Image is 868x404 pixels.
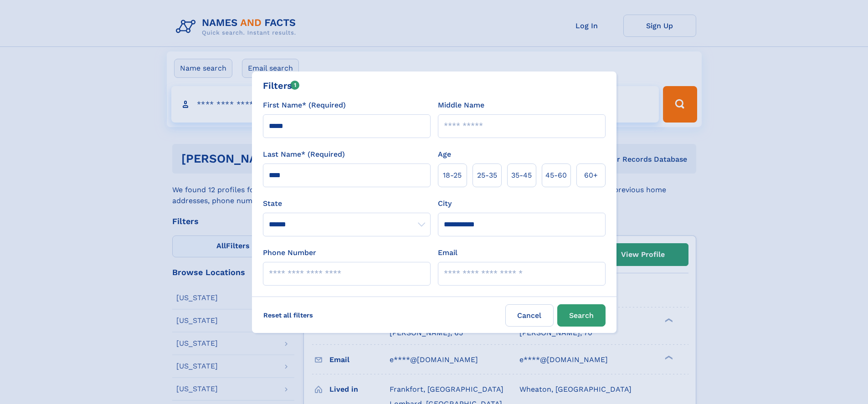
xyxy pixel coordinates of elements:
[263,79,300,92] div: Filters
[438,100,484,111] label: Middle Name
[263,198,431,209] label: State
[438,247,457,258] label: Email
[438,149,451,160] label: Age
[263,100,346,111] label: First Name* (Required)
[263,149,345,160] label: Last Name* (Required)
[511,170,532,181] span: 35‑45
[257,304,319,326] label: Reset all filters
[438,198,452,209] label: City
[477,170,497,181] span: 25‑35
[545,170,567,181] span: 45‑60
[584,170,598,181] span: 60+
[443,170,462,181] span: 18‑25
[263,247,316,258] label: Phone Number
[505,304,554,327] label: Cancel
[557,304,606,327] button: Search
